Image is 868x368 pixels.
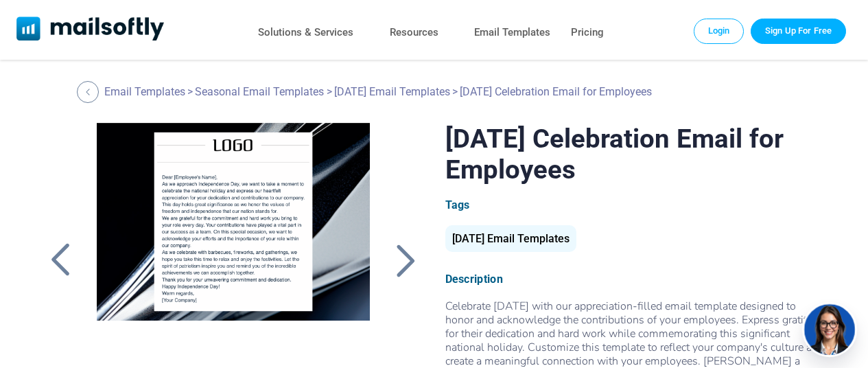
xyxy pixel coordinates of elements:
[77,81,102,103] a: Back
[751,19,846,43] a: Trial
[694,19,744,43] a: Login
[445,198,825,211] div: Tags
[474,23,550,43] a: Email Templates
[43,242,78,278] a: Back
[445,225,576,252] div: [DATE] Email Templates
[445,238,576,244] a: [DATE] Email Templates
[445,123,825,185] h1: [DATE] Celebration Email for Employees
[258,23,353,43] a: Solutions & Services
[388,242,423,278] a: Back
[104,85,185,98] a: Email Templates
[571,23,604,43] a: Pricing
[16,16,164,43] a: Mailsoftly
[390,23,438,43] a: Resources
[334,85,450,98] a: [DATE] Email Templates
[445,273,825,286] div: Description
[195,85,324,98] a: Seasonal Email Templates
